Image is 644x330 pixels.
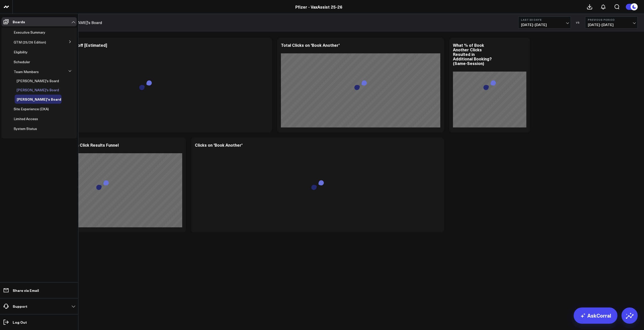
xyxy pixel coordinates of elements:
a: [PERSON_NAME]'s Board [17,88,59,92]
p: Support [13,304,27,308]
p: Log Out [13,320,27,324]
a: Eligibility [14,50,28,54]
a: [PERSON_NAME]'s Board [17,97,61,101]
div: VS [573,21,583,24]
a: Scheduler [14,60,30,64]
a: Executive Summary [14,30,45,34]
a: Pfizer - VaxAssist 25-26 [295,4,342,10]
a: Log Out [2,318,77,327]
p: Boards [13,20,25,24]
p: Share via Email [13,288,39,292]
button: Previous Period[DATE]-[DATE] [585,16,638,29]
span: [PERSON_NAME]'s Board [17,97,61,102]
a: System Status [14,127,37,131]
span: Limited Access [14,116,38,121]
a: GTM (25/26 Edition) [14,40,46,44]
b: Last 30 Days [521,18,568,21]
b: Previous Period [588,18,635,21]
span: [PERSON_NAME]'s Board [17,87,59,92]
a: Team Members [14,70,39,74]
span: [DATE] - [DATE] [588,23,635,27]
div: Clicks on 'Book Another' [195,142,242,148]
span: Scheduler [14,59,30,64]
span: Team Members [14,69,39,74]
a: Site Experience (DXA) [14,107,49,111]
span: [PERSON_NAME]'s Board [17,78,59,83]
span: Executive Summary [14,30,45,35]
span: [DATE] - [DATE] [521,23,568,27]
a: AskCorral [574,307,617,324]
span: GTM (25/26 Edition) [14,40,46,45]
span: System Status [14,126,37,131]
a: [PERSON_NAME]'s Board [17,79,59,83]
button: Last 30 Days[DATE]-[DATE] [518,16,571,29]
a: Limited Access [14,117,38,121]
div: What % of Book Another Clicks Resulted in Additional Booking? (Same-Session) [453,42,491,66]
span: Eligibility [14,50,28,54]
div: Total Clicks on 'Book Another' [281,42,340,48]
span: Site Experience (DXA) [14,106,49,111]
